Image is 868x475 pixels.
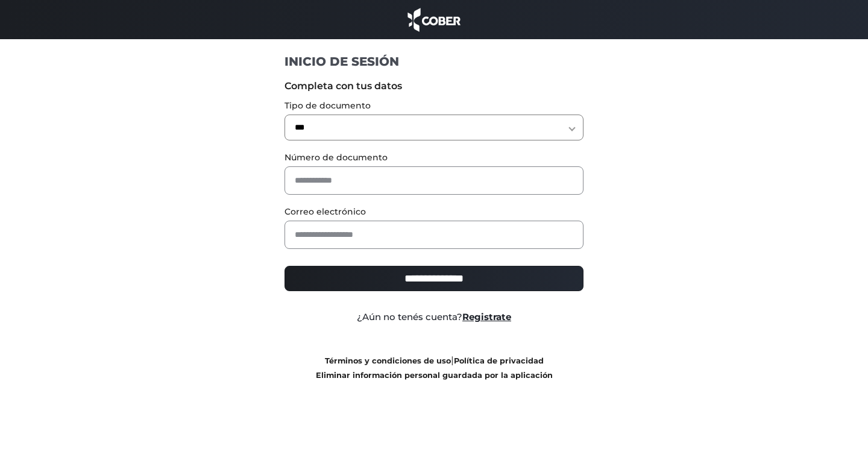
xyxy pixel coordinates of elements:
[275,353,593,382] div: |
[285,151,584,164] label: Número de documento
[285,99,584,112] label: Tipo de documento
[454,356,544,365] a: Política de privacidad
[462,311,511,322] a: Registrate
[325,356,451,365] a: Términos y condiciones de uso
[404,6,464,33] img: cober_marca.png
[285,206,584,218] label: Correo electrónico
[275,310,593,324] div: ¿Aún no tenés cuenta?
[316,371,553,380] a: Eliminar información personal guardada por la aplicación
[285,79,584,93] label: Completa con tus datos
[285,54,584,69] h1: INICIO DE SESIÓN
